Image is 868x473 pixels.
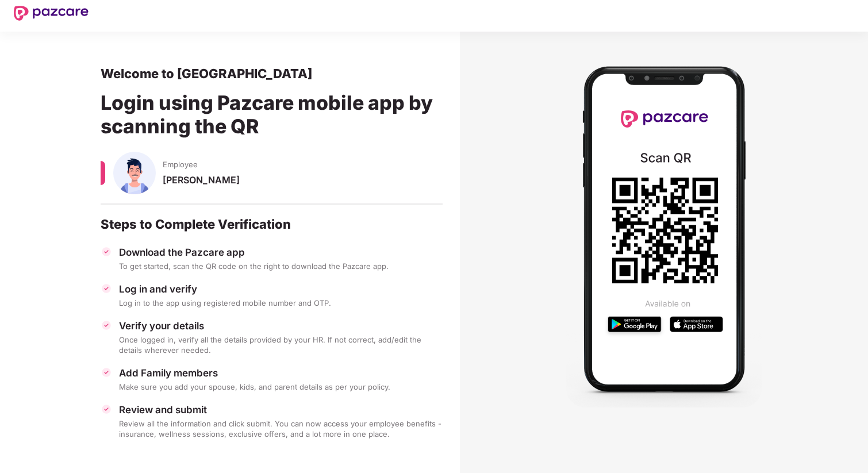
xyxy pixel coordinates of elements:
[101,216,443,232] div: Steps to Complete Verification
[119,367,443,379] div: Add Family members
[119,261,443,271] div: To get started, scan the QR code on the right to download the Pazcare app.
[163,159,198,170] span: Employee
[119,418,443,439] div: Review all the information and click submit. You can now access your employee benefits - insuranc...
[101,82,443,152] div: Login using Pazcare mobile app by scanning the QR
[101,320,112,331] img: svg+xml;base64,PHN2ZyBpZD0iVGljay0zMngzMiIgeG1sbnM9Imh0dHA6Ly93d3cudzMub3JnLzIwMDAvc3ZnIiB3aWR0aD...
[101,403,112,415] img: svg+xml;base64,PHN2ZyBpZD0iVGljay0zMngzMiIgeG1sbnM9Imh0dHA6Ly93d3cudzMub3JnLzIwMDAvc3ZnIiB3aWR0aD...
[101,246,112,257] img: svg+xml;base64,PHN2ZyBpZD0iVGljay0zMngzMiIgeG1sbnM9Imh0dHA6Ly93d3cudzMub3JnLzIwMDAvc3ZnIiB3aWR0aD...
[119,334,443,355] div: Once logged in, verify all the details provided by your HR. If not correct, add/edit the details ...
[119,382,443,392] div: Make sure you add your spouse, kids, and parent details as per your policy.
[566,51,762,407] img: Mobile
[113,152,156,194] img: svg+xml;base64,PHN2ZyBpZD0iU3BvdXNlX01hbGUiIHhtbG5zPSJodHRwOi8vd3d3LnczLm9yZy8yMDAwL3N2ZyIgeG1sbn...
[14,6,89,21] img: New Pazcare Logo
[101,66,443,82] div: Welcome to [GEOGRAPHIC_DATA]
[163,174,443,197] div: [PERSON_NAME]
[119,246,443,259] div: Download the Pazcare app
[119,283,443,295] div: Log in and verify
[119,403,443,416] div: Review and submit
[101,283,112,294] img: svg+xml;base64,PHN2ZyBpZD0iVGljay0zMngzMiIgeG1sbnM9Imh0dHA6Ly93d3cudzMub3JnLzIwMDAvc3ZnIiB3aWR0aD...
[119,320,443,332] div: Verify your details
[119,298,443,308] div: Log in to the app using registered mobile number and OTP.
[101,367,112,378] img: svg+xml;base64,PHN2ZyBpZD0iVGljay0zMngzMiIgeG1sbnM9Imh0dHA6Ly93d3cudzMub3JnLzIwMDAvc3ZnIiB3aWR0aD...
